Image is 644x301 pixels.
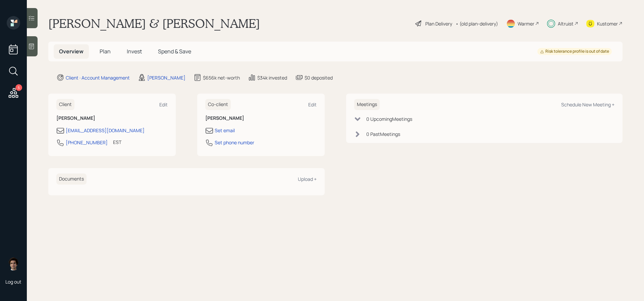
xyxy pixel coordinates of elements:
[56,99,74,110] h6: Client
[56,173,87,185] h6: Documents
[366,131,400,138] div: 0 Past Meeting s
[66,139,108,146] div: [PHONE_NUMBER]
[366,115,412,122] div: 0 Upcoming Meeting s
[66,127,145,134] div: [EMAIL_ADDRESS][DOMAIN_NAME]
[257,74,287,81] div: $34k invested
[597,20,618,27] div: Kustomer
[518,20,534,27] div: Warmer
[158,48,191,55] span: Spend & Save
[113,139,121,146] div: EST
[100,48,111,55] span: Plan
[66,74,130,81] div: Client · Account Management
[205,99,231,110] h6: Co-client
[425,20,452,27] div: Plan Delivery
[561,101,614,108] div: Schedule New Meeting +
[15,84,22,91] div: 5
[455,20,498,27] div: • (old plan-delivery)
[308,101,317,108] div: Edit
[354,99,380,110] h6: Meetings
[7,257,20,270] img: harrison-schaefer-headshot-2.png
[159,101,168,108] div: Edit
[205,115,317,121] h6: [PERSON_NAME]
[56,115,168,121] h6: [PERSON_NAME]
[215,127,235,134] div: Set email
[540,49,609,54] div: Risk tolerance profile is out of date
[215,139,254,146] div: Set phone number
[59,48,84,55] span: Overview
[305,74,333,81] div: $0 deposited
[127,48,142,55] span: Invest
[558,20,574,27] div: Altruist
[147,74,185,81] div: [PERSON_NAME]
[203,74,240,81] div: $656k net-worth
[48,16,260,31] h1: [PERSON_NAME] & [PERSON_NAME]
[298,176,317,182] div: Upload +
[5,279,21,285] div: Log out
